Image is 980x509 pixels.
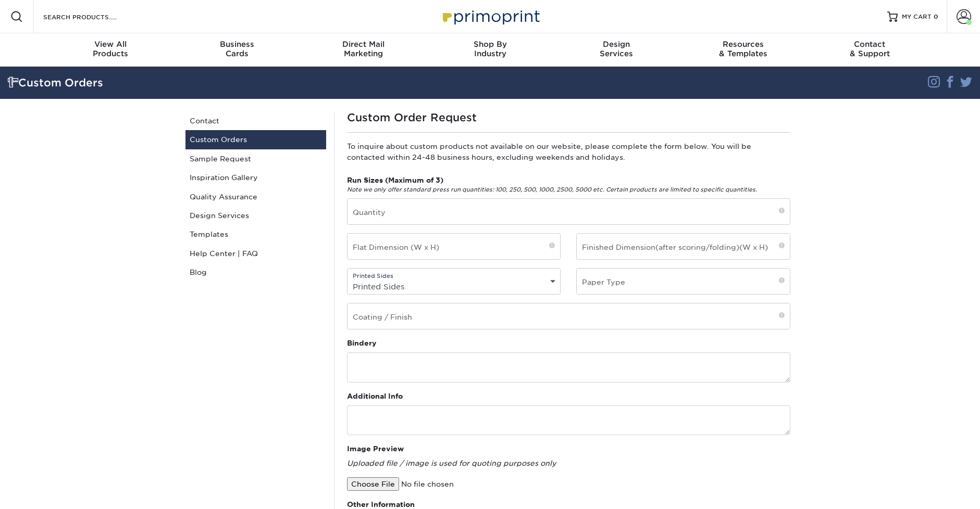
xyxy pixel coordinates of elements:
a: BusinessCards [173,33,300,67]
strong: Bindery [347,339,377,347]
span: Contact [807,40,933,49]
div: & Templates [680,40,807,58]
span: Business [173,40,300,49]
a: Shop ByIndustry [427,33,553,67]
h1: Custom Order Request [347,111,790,124]
a: Direct MailMarketing [300,33,427,67]
div: & Support [807,40,933,58]
span: Design [553,40,680,49]
a: DesignServices [553,33,680,67]
span: Direct Mail [300,40,427,49]
em: Uploaded file / image is used for quoting purposes only [347,459,556,467]
a: Quality Assurance [185,187,326,206]
a: Templates [185,225,326,244]
span: Shop By [427,40,553,49]
strong: Other Information [347,500,415,508]
span: 0 [934,13,938,20]
div: Services [553,40,680,58]
div: Marketing [300,40,427,58]
a: Contact& Support [807,33,933,67]
a: Sample Request [185,149,326,168]
a: Blog [185,263,326,282]
em: Note we only offer standard press run quantities: 100, 250, 500, 1000, 2500, 5000 etc. Certain pr... [347,186,757,193]
strong: Additional Info [347,392,403,400]
a: Resources& Templates [680,33,807,67]
a: Inspiration Gallery [185,168,326,187]
a: Custom Orders [185,130,326,149]
a: Help Center | FAQ [185,244,326,263]
strong: Image Preview [347,444,404,453]
p: To inquire about custom products not available on our website, please complete the form below. Yo... [347,141,790,162]
a: Contact [185,111,326,130]
strong: Run Sizes (Maximum of 3) [347,176,443,184]
span: Resources [680,40,807,49]
div: Industry [427,40,553,58]
a: Design Services [185,206,326,225]
div: Cards [173,40,300,58]
div: Products [47,40,174,58]
span: MY CART [902,12,932,21]
span: View All [47,40,174,49]
a: View AllProducts [47,33,174,67]
input: SEARCH PRODUCTS..... [42,10,144,23]
img: Primoprint [438,5,542,28]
